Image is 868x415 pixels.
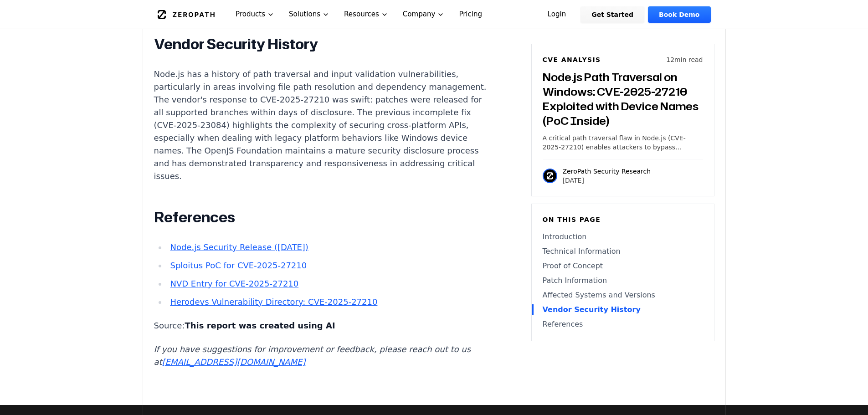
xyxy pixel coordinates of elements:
[543,55,601,64] h6: CVE Analysis
[648,6,710,23] a: Book Demo
[162,357,306,367] a: [EMAIL_ADDRESS][DOMAIN_NAME]
[543,246,703,257] a: Technical Information
[580,6,644,23] a: Get Started
[170,279,298,288] a: NVD Entry for CVE-2025-27210
[537,6,577,23] a: Login
[154,319,493,332] p: Source:
[563,167,651,176] p: ZeroPath Security Research
[543,133,703,152] p: A critical path traversal flaw in Node.js (CVE-2025-27210) enables attackers to bypass directory ...
[154,208,493,226] h2: References
[543,261,703,272] a: Proof of Concept
[543,231,703,242] a: Introduction
[154,35,493,53] h2: Vendor Security History
[543,70,703,128] h3: Node.js Path Traversal on Windows: CVE-2025-27210 Exploited with Device Names (PoC Inside)
[563,176,651,185] p: [DATE]
[543,319,703,330] a: References
[185,321,335,330] strong: This report was created using AI
[154,68,493,183] p: Node.js has a history of path traversal and input validation vulnerabilities, particularly in are...
[666,55,703,64] p: 12 min read
[170,261,307,270] a: Sploitus PoC for CVE-2025-27210
[170,297,377,307] a: Herodevs Vulnerability Directory: CVE-2025-27210
[543,275,703,286] a: Patch Information
[543,169,557,183] img: ZeroPath Security Research
[154,344,471,367] em: If you have suggestions for improvement or feedback, please reach out to us at
[170,242,308,252] a: Node.js Security Release ([DATE])
[543,215,703,224] h6: On this page
[543,290,703,301] a: Affected Systems and Versions
[543,304,703,315] a: Vendor Security History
